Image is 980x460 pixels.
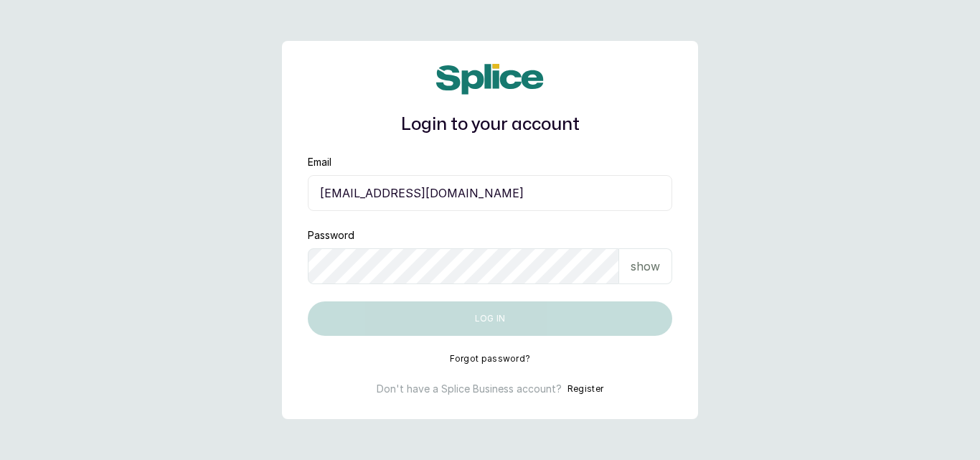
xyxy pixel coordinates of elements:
[308,112,672,138] h1: Login to your account
[308,175,672,211] input: email@acme.com
[377,382,562,396] p: Don't have a Splice Business account?
[308,155,331,169] label: Email
[567,382,603,396] button: Register
[631,258,660,275] p: show
[450,353,531,365] button: Forgot password?
[308,228,354,243] label: Password
[308,301,672,336] button: Log in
